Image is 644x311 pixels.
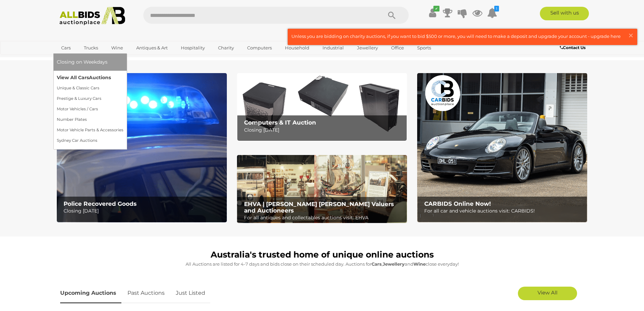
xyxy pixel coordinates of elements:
[60,260,584,268] p: All Auctions are listed for 4-7 days and bids close on their scheduled day. Auctions for , and cl...
[244,214,403,222] p: For all antiques and collectables auctions visit: EHVA
[560,45,586,50] b: Contact Us
[518,287,577,300] a: View All
[281,42,314,53] a: Household
[57,42,75,53] a: Cars
[60,250,584,260] h1: Australia's trusted home of unique online auctions
[64,200,137,207] b: Police Recovered Goods
[538,289,557,296] span: View All
[244,126,403,134] p: Closing [DATE]
[433,6,439,12] i: ✔
[387,42,408,53] a: Office
[171,283,210,303] a: Just Listed
[424,207,583,215] p: For all car and vehicle auctions visit: CARBIDS!
[560,44,587,51] a: Contact Us
[417,73,587,222] img: CARBIDS Online Now!
[383,261,405,267] strong: Jewellery
[237,155,407,223] a: EHVA | Evans Hastings Valuers and Auctioneers EHVA | [PERSON_NAME] [PERSON_NAME] Valuers and Auct...
[540,7,589,20] a: Sell with us
[56,7,129,25] img: Allbids.com.au
[64,207,223,215] p: Closing [DATE]
[318,42,348,53] a: Industrial
[244,119,316,126] b: Computers & IT Auction
[214,42,238,53] a: Charity
[57,73,227,222] img: Police Recovered Goods
[244,201,394,214] b: EHVA | [PERSON_NAME] [PERSON_NAME] Valuers and Auctioneers
[424,200,491,207] b: CARBIDS Online Now!
[243,42,276,53] a: Computers
[237,73,407,141] img: Computers & IT Auction
[132,42,172,53] a: Antiques & Art
[413,261,426,267] strong: Wine
[57,73,227,222] a: Police Recovered Goods Police Recovered Goods Closing [DATE]
[494,6,499,12] i: 1
[372,261,382,267] strong: Cars
[60,283,121,303] a: Upcoming Auctions
[237,73,407,141] a: Computers & IT Auction Computers & IT Auction Closing [DATE]
[176,42,209,53] a: Hospitality
[375,7,409,24] button: Search
[487,7,497,19] a: 1
[107,42,127,53] a: Wine
[428,7,438,19] a: ✔
[353,42,382,53] a: Jewellery
[417,73,587,222] a: CARBIDS Online Now! CARBIDS Online Now! For all car and vehicle auctions visit: CARBIDS!
[628,29,634,42] span: ×
[79,42,102,53] a: Trucks
[413,42,435,53] a: Sports
[237,155,407,223] img: EHVA | Evans Hastings Valuers and Auctioneers
[122,283,170,303] a: Past Auctions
